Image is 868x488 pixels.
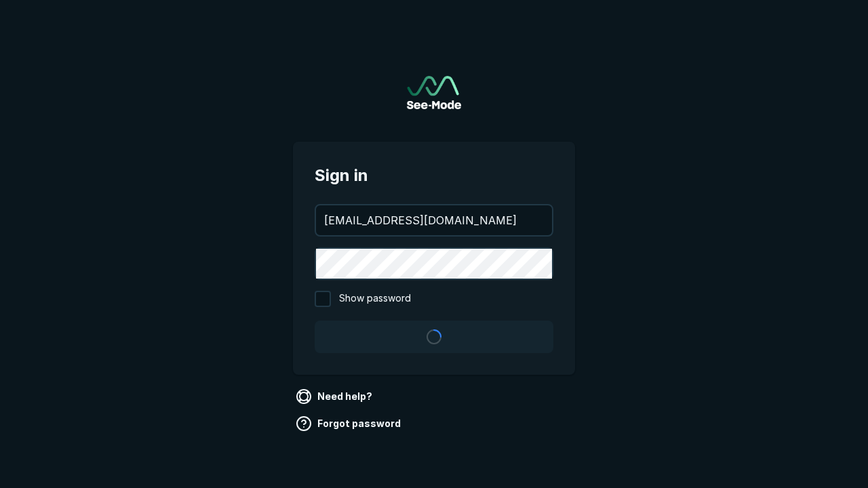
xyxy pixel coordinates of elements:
a: Go to sign in [407,76,461,109]
img: See-Mode Logo [407,76,461,109]
input: your@email.com [316,205,552,235]
span: Sign in [315,163,553,188]
span: Show password [339,291,411,307]
a: Forgot password [293,413,406,434]
a: Need help? [293,386,378,407]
